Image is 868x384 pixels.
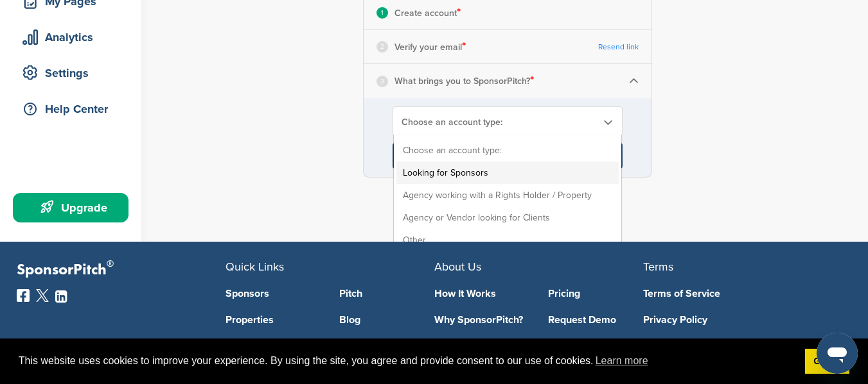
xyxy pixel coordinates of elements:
li: Other [396,229,619,251]
div: Settings [19,62,128,85]
a: Resend link [598,42,639,52]
a: Settings [13,58,128,88]
a: Help Center [13,94,128,124]
a: Why SponsorPitch? [434,315,529,325]
span: Terms [643,260,673,274]
p: What brings you to SponsorPitch? [394,72,534,89]
li: Looking for Sponsors [396,162,619,184]
iframe: Button to launch messaging window [817,333,858,374]
img: Twitter [36,289,49,302]
p: SponsorPitch [17,261,226,280]
a: Pitch [339,288,434,299]
div: Upgrade [19,196,128,219]
a: Request Demo [548,315,643,325]
div: Help Center [19,97,128,121]
a: dismiss cookie message [805,349,849,374]
img: Facebook [17,289,30,302]
a: How It Works [434,288,529,299]
div: 1 [376,7,388,19]
a: Upgrade [13,193,128,222]
span: Quick Links [226,260,284,274]
p: Verify your email [394,38,466,55]
div: Analytics [19,26,128,49]
a: Pricing [548,288,643,299]
p: Create account [394,4,461,21]
span: ® [107,256,114,272]
a: Blog [339,315,434,325]
li: Agency working with a Rights Holder / Property [396,184,619,206]
img: Checklist arrow 1 [629,76,639,86]
a: Analytics [13,22,128,52]
li: Agency or Vendor looking for Clients [396,206,619,229]
div: 2 [376,41,388,53]
a: Properties [226,315,321,325]
a: Terms of Service [643,288,833,299]
span: About Us [434,260,481,274]
a: Sponsors [226,288,321,299]
li: Choose an account type: [396,139,619,162]
a: learn more about cookies [594,351,650,371]
a: Privacy Policy [643,315,833,325]
div: 3 [376,76,388,87]
span: This website uses cookies to improve your experience. By using the site, you agree and provide co... [19,351,795,371]
span: Choose an account type: [402,117,597,128]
